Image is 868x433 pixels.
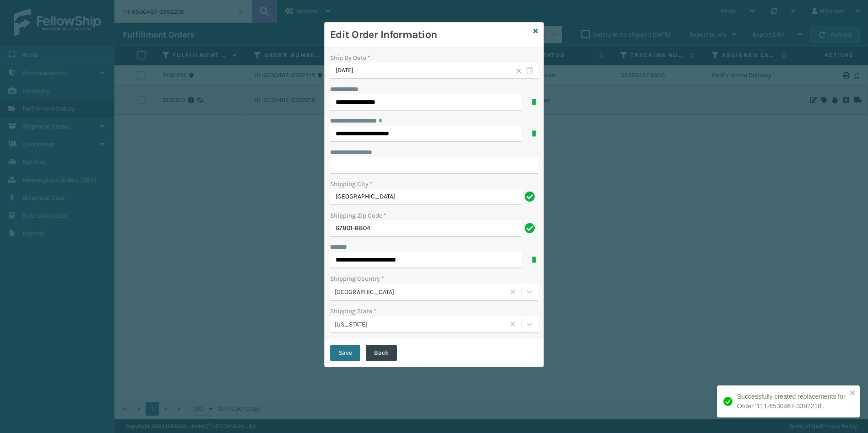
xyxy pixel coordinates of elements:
[330,306,376,316] label: Shipping State
[330,63,538,79] input: MM/DD/YYYY
[330,179,373,189] label: Shipping City
[335,320,505,329] div: [US_STATE]
[850,389,856,398] button: close
[330,274,384,283] label: Shipping Country
[330,28,530,42] h3: Edit Order Information
[366,345,397,361] button: Back
[330,211,386,220] label: Shipping Zip Code
[335,287,505,297] div: [GEOGRAPHIC_DATA]
[737,392,847,411] div: Successfully created replacements for Order '111-6530467-3392218'.
[330,54,370,62] label: Ship By Date
[330,345,360,361] button: Save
